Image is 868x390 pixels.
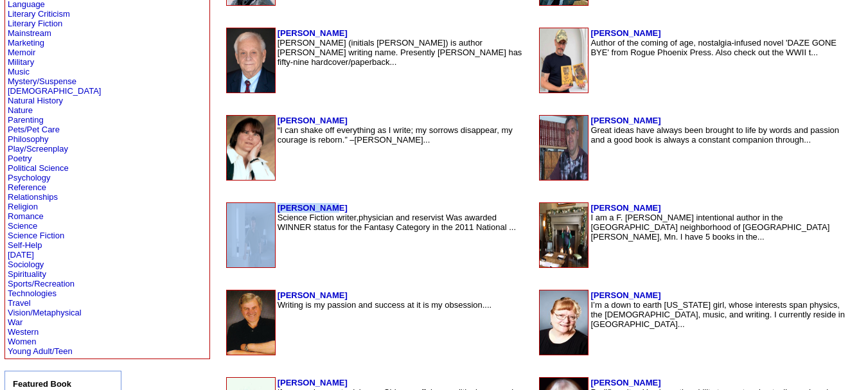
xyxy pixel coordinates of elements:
[8,346,73,356] a: Young Adult/Teen
[8,317,22,327] a: War
[540,28,588,93] img: 7387.jpg
[278,116,348,125] a: [PERSON_NAME]
[8,182,46,192] a: Reference
[278,28,348,38] a: [PERSON_NAME]
[8,279,75,288] a: Sports/Recreation
[278,125,513,145] font: “I can shake off everything as I write; my sorrows disappear, my courage is reborn.” –[PERSON_NAM...
[540,116,588,180] img: 125702.jpg
[227,203,275,267] img: 106460.JPG
[8,288,57,298] a: Technologies
[8,38,44,48] a: Marketing
[8,221,37,231] a: Science
[227,290,275,355] img: 610.jpg
[8,86,101,96] a: [DEMOGRAPHIC_DATA]
[590,300,844,329] font: I’m a down to earth [US_STATE] girl, whose interests span physics, the [DEMOGRAPHIC_DATA], music,...
[8,67,30,76] a: Music
[590,125,839,145] font: Great ideas have always been brought to life by words and passion and a good book is always a con...
[8,269,46,279] a: Spirituality
[8,231,64,240] a: Science Fiction
[278,38,522,67] font: [PERSON_NAME] (initials [PERSON_NAME]) is author [PERSON_NAME] writing name. Presently [PERSON_NA...
[8,105,33,115] a: Nature
[8,96,63,105] a: Natural History
[8,192,58,202] a: Relationships
[590,290,660,300] a: [PERSON_NAME]
[8,240,42,250] a: Self-Help
[8,250,34,260] a: [DATE]
[8,173,50,182] a: Psychology
[8,298,31,308] a: Travel
[8,337,37,346] a: Women
[8,19,62,28] a: Literary Fiction
[8,125,60,134] a: Pets/Pet Care
[8,76,76,86] a: Mystery/Suspense
[227,116,275,180] img: 231011.jpg
[8,308,82,317] a: Vision/Metaphysical
[8,134,49,144] a: Philosophy
[8,57,34,67] a: Military
[227,28,275,93] img: 3201.jpg
[540,290,588,355] img: 88927.jpg
[8,327,39,337] a: Western
[278,300,492,310] font: Writing is my passion and success at it is my obsession....
[8,202,38,211] a: Religion
[8,260,44,269] a: Sociology
[278,213,516,232] font: Science Fiction writer,physician and reservist Was awarded WINNER status for the Fantasy Category...
[590,378,660,387] a: [PERSON_NAME]
[590,213,829,242] font: I am a F. [PERSON_NAME] intentional author in the [GEOGRAPHIC_DATA] neighborhood of [GEOGRAPHIC_D...
[8,154,32,163] a: Poetry
[590,28,660,38] a: [PERSON_NAME]
[8,115,44,125] a: Parenting
[278,203,348,213] a: [PERSON_NAME]
[8,163,69,173] a: Political Science
[8,28,51,38] a: Mainstream
[8,211,44,221] a: Romance
[590,203,660,213] a: [PERSON_NAME]
[590,116,660,125] a: [PERSON_NAME]
[8,48,35,57] a: Memoir
[8,144,68,154] a: Play/Screenplay
[8,9,70,19] a: Literary Criticism
[278,378,348,387] a: [PERSON_NAME]
[278,290,348,300] a: [PERSON_NAME]
[540,203,588,267] img: 177330.jpeg
[590,38,837,57] font: Author of the coming of age, nostalgia-infused novel 'DAZE GONE BYE' from Rogue Phoenix Press. Al...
